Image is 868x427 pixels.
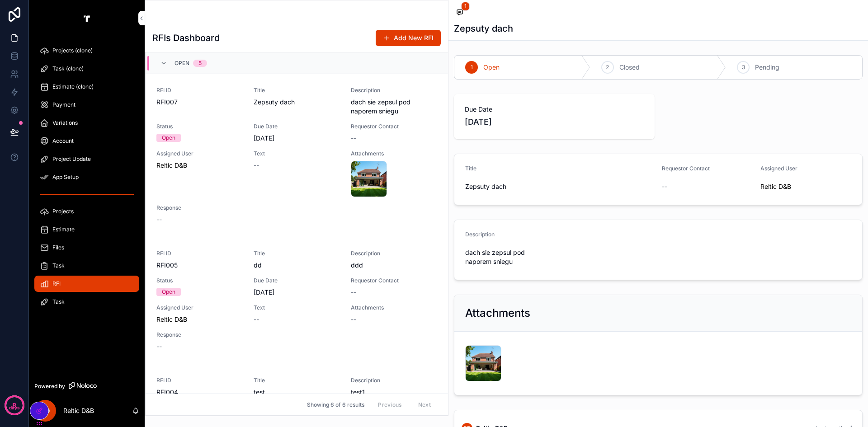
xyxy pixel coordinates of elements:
span: Zepsuty dach [465,182,655,191]
span: RFI [52,280,61,287]
a: Estimate [34,221,139,238]
span: ddd [351,261,437,270]
p: Reltic D&B [63,406,94,415]
p: 8 [12,401,16,410]
span: RFI004 [156,388,243,397]
span: Response [156,204,243,211]
span: test [254,388,340,397]
span: Title [254,250,340,257]
span: Title [465,165,476,172]
span: -- [156,342,162,351]
span: -- [662,182,667,191]
span: Due Date [254,123,340,130]
span: Task [52,298,65,305]
span: Task (clone) [52,65,84,72]
span: test1 [351,388,437,397]
span: -- [351,315,356,324]
a: Variations [34,115,139,131]
span: Attachments [351,150,437,157]
span: Task [52,262,65,269]
span: Description [351,250,437,257]
span: RFI005 [156,261,243,270]
a: Project Update [34,151,139,167]
span: Requestor Contact [351,123,437,130]
span: Title [254,87,340,94]
span: Showing 6 of 6 results [307,401,364,408]
span: Assigned User [760,165,797,172]
button: Add New RFI [376,30,441,46]
a: Reltic D&B [760,182,791,191]
a: RFI IDRFI007TitleZepsuty dachDescriptiondach sie zepsul pod naporem snieguStatusOpenDue Date[DATE... [146,74,448,237]
a: App Setup [34,169,139,185]
a: Task (clone) [34,61,139,77]
span: 1 [461,2,470,11]
div: Open [162,288,175,296]
button: 1 [454,7,466,19]
span: 3 [742,64,745,71]
span: Assigned User [156,304,243,311]
span: Pending [755,63,779,72]
a: Payment [34,97,139,113]
a: Reltic D&B [156,161,187,170]
img: App logo [80,11,94,25]
span: [DATE] [254,288,340,297]
a: Projects (clone) [34,42,139,59]
span: Requestor Contact [351,277,437,284]
span: Zepsuty dach [254,98,340,107]
span: dach sie zepsul pod naporem sniegu [465,248,557,266]
span: Due Date [465,105,644,114]
span: Assigned User [156,150,243,157]
span: RFI ID [156,377,243,384]
span: dd [254,261,340,270]
span: RFI007 [156,98,243,107]
span: RFI ID [156,250,243,257]
span: 1 [471,64,473,71]
span: Description [351,377,437,384]
span: Closed [619,63,640,72]
span: Due Date [254,277,340,284]
div: Open [162,134,175,142]
span: Payment [52,101,75,108]
a: Projects [34,203,139,220]
span: Estimate (clone) [52,83,94,90]
span: Attachments [351,304,437,311]
a: Estimate (clone) [34,79,139,95]
span: Open [175,60,189,67]
span: Description [351,87,437,94]
span: Status [156,277,243,284]
span: [DATE] [254,134,340,143]
span: 2 [606,64,609,71]
span: Powered by [34,383,65,390]
a: RFI [34,276,139,292]
span: -- [254,315,259,324]
a: Account [34,133,139,149]
span: App Setup [52,174,79,181]
a: Task [34,294,139,310]
span: Estimate [52,226,75,233]
a: Reltic D&B [156,315,187,324]
span: Response [156,331,243,338]
div: 5 [198,60,202,67]
span: Projects (clone) [52,47,93,54]
span: -- [351,288,356,297]
span: Variations [52,119,78,127]
span: -- [254,161,259,170]
span: Open [483,63,500,72]
span: -- [351,134,356,143]
div: scrollable content [29,36,145,322]
span: Projects [52,208,74,215]
span: -- [156,215,162,224]
span: Account [52,137,74,145]
span: RFI ID [156,87,243,94]
span: Requestor Contact [662,165,710,172]
span: Description [465,231,495,238]
span: Text [254,304,340,311]
span: Text [254,150,340,157]
span: [DATE] [465,116,644,128]
a: Powered by [29,378,145,394]
a: Task [34,258,139,274]
a: RFI IDRFI005TitleddDescriptiondddStatusOpenDue Date[DATE]Requestor Contact--Assigned UserReltic D... [146,237,448,364]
